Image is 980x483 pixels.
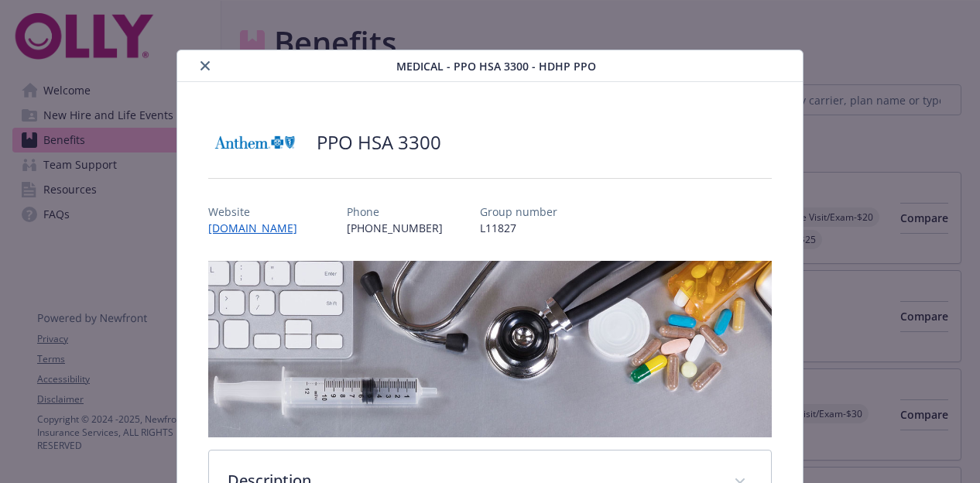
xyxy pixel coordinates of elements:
[208,261,772,437] img: banner
[347,220,443,236] p: [PHONE_NUMBER]
[208,119,301,166] img: Anthem Blue Cross
[208,204,310,220] p: Website
[208,221,310,235] a: [DOMAIN_NAME]
[347,204,443,220] p: Phone
[480,220,557,236] p: L11827
[480,204,557,220] p: Group number
[317,129,441,156] h2: PPO HSA 3300
[396,58,596,74] span: Medical - PPO HSA 3300 - HDHP PPO
[196,57,214,75] button: close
